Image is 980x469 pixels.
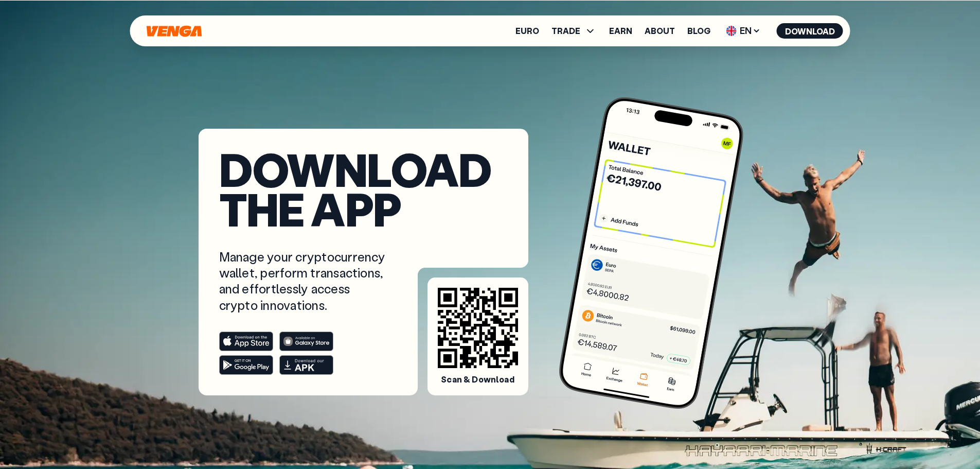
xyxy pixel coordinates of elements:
a: About [645,27,675,35]
button: Download [777,23,843,39]
p: Manage your cryptocurrency wallet, perform transactions, and effortlessly access crypto innovations. [219,249,388,313]
a: Euro [515,27,539,35]
a: Earn [609,27,632,35]
span: Scan & Download [441,374,514,385]
svg: Home [146,25,203,37]
span: TRADE [551,25,597,37]
a: Blog [687,27,710,35]
span: EN [723,23,764,39]
h1: Download the app [219,149,508,228]
img: flag-uk [726,26,737,36]
span: TRADE [551,27,580,35]
img: phone [556,94,747,412]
